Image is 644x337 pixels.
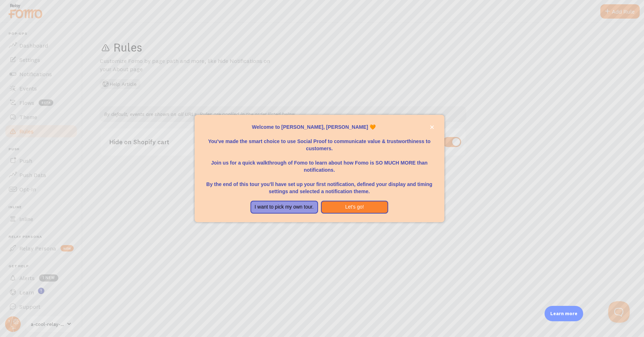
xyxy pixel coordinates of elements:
[250,201,318,214] button: I want to pick my own tour.
[203,131,436,152] p: You've made the smart choice to use Social Proof to communicate value & trustworthiness to custom...
[545,306,583,321] div: Learn more
[321,201,389,214] button: Let's go!
[428,123,436,131] button: close,
[203,152,436,174] p: Join us for a quick walkthrough of Fomo to learn about how Fomo is SO MUCH MORE than notifications.
[550,310,577,317] p: Learn more
[203,123,436,131] p: Welcome to [PERSON_NAME], [PERSON_NAME] 🧡
[203,174,436,195] p: By the end of this tour you'll have set up your first notification, defined your display and timi...
[195,115,444,222] div: Welcome to Fomo, Judith Castro 🧡You&amp;#39;ve made the smart choice to use Social Proof to commu...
